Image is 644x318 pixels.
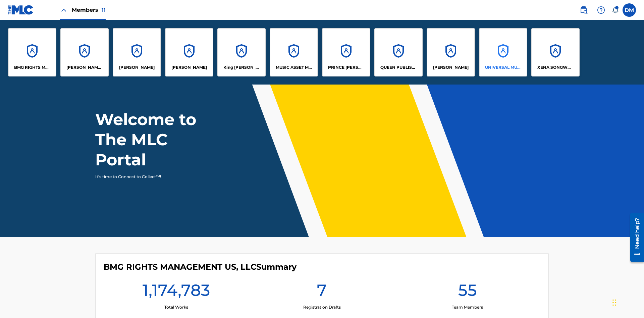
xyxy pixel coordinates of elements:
p: Registration Drafts [303,304,341,310]
h4: BMG RIGHTS MANAGEMENT US, LLC [104,262,297,272]
p: It's time to Connect to Collect™! [95,174,212,180]
img: search [580,6,588,14]
a: AccountsXENA SONGWRITER [531,28,580,76]
h1: Welcome to The MLC Portal [95,109,221,170]
div: Help [594,3,608,17]
iframe: Resource Center [625,210,644,265]
span: 11 [102,7,106,13]
a: AccountsMUSIC ASSET MANAGEMENT (MAM) [270,28,318,76]
h1: 1,174,783 [143,280,210,304]
a: Accounts[PERSON_NAME] [165,28,213,76]
p: Total Works [164,304,188,310]
p: EYAMA MCSINGER [171,64,207,70]
div: Drag [612,293,616,313]
div: User Menu [623,3,636,17]
h1: 55 [458,280,477,304]
a: AccountsPRINCE [PERSON_NAME] [322,28,370,76]
a: AccountsQUEEN PUBLISHA [374,28,423,76]
a: AccountsUNIVERSAL MUSIC PUB GROUP [479,28,527,76]
p: PRINCE MCTESTERSON [328,64,365,70]
a: AccountsBMG RIGHTS MANAGEMENT US, LLC [8,28,56,76]
p: ELVIS COSTELLO [119,64,155,70]
p: BMG RIGHTS MANAGEMENT US, LLC [14,64,51,70]
p: UNIVERSAL MUSIC PUB GROUP [485,64,522,70]
p: King McTesterson [223,64,260,70]
p: RONALD MCTESTERSON [433,64,469,70]
a: AccountsKing [PERSON_NAME] [217,28,266,76]
p: QUEEN PUBLISHA [380,64,417,70]
iframe: Chat Widget [610,286,644,318]
img: help [597,6,605,14]
img: MLC Logo [8,5,34,15]
p: CLEO SONGWRITER [66,64,103,70]
p: MUSIC ASSET MANAGEMENT (MAM) [276,64,312,70]
a: Accounts[PERSON_NAME] SONGWRITER [60,28,109,76]
a: Accounts[PERSON_NAME] [113,28,161,76]
p: XENA SONGWRITER [537,64,574,70]
a: Accounts[PERSON_NAME] [427,28,475,76]
span: Members [72,6,106,14]
p: Team Members [452,304,483,310]
div: Notifications [612,7,619,13]
img: Close [60,6,68,14]
a: Public Search [577,3,590,17]
h1: 7 [317,280,327,304]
